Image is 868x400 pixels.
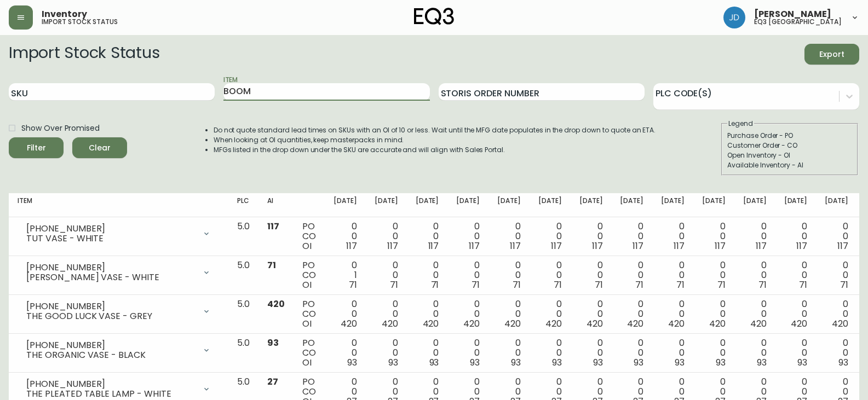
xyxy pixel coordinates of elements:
[511,356,521,369] span: 93
[838,356,848,369] span: 93
[530,193,571,217] th: [DATE]
[709,317,726,330] span: 420
[611,193,652,217] th: [DATE]
[504,317,521,330] span: 420
[26,273,196,282] div: [PERSON_NAME] VASE - WHITE
[796,240,807,252] span: 117
[620,260,643,290] div: 0 0
[592,240,603,252] span: 117
[416,260,439,290] div: 0 0
[416,338,439,368] div: 0 0
[72,137,127,158] button: Clear
[472,279,480,291] span: 71
[784,299,808,329] div: 0 0
[469,240,480,252] span: 117
[214,145,656,155] li: MFGs listed in the drop down under the SKU are accurate and will align with Sales Portal.
[791,317,807,330] span: 420
[661,338,685,368] div: 0 0
[407,193,448,217] th: [DATE]
[717,279,726,291] span: 71
[784,260,808,290] div: 0 0
[431,279,439,291] span: 71
[538,222,562,251] div: 0 0
[26,311,196,321] div: THE GOOD LUCK VASE - GREY
[390,279,398,291] span: 71
[634,356,643,369] span: 93
[26,263,196,273] div: [PHONE_NUMBER]
[750,317,767,330] span: 420
[538,260,562,290] div: 0 0
[334,338,357,368] div: 0 0
[579,338,603,368] div: 0 0
[26,379,196,389] div: [PHONE_NUMBER]
[579,222,603,251] div: 0 0
[743,260,767,290] div: 0 0
[804,44,859,65] button: Export
[26,302,196,311] div: [PHONE_NUMBER]
[346,240,357,252] span: 117
[26,234,196,244] div: TUT VASE - WHITE
[18,222,220,246] div: [PHONE_NUMBER]TUT VASE - WHITE
[676,279,685,291] span: 71
[456,338,480,368] div: 0 0
[267,298,285,310] span: 420
[734,193,775,217] th: [DATE]
[635,279,643,291] span: 71
[414,8,455,25] img: logo
[727,150,852,160] div: Open Inventory - OI
[302,317,312,330] span: OI
[26,224,196,234] div: [PHONE_NUMBER]
[325,193,366,217] th: [DATE]
[775,193,817,217] th: [DATE]
[18,260,220,285] div: [PHONE_NUMBER][PERSON_NAME] VASE - WHITE
[727,141,852,150] div: Customer Order - CO
[674,240,685,252] span: 117
[675,356,685,369] span: 93
[620,299,643,329] div: 0 0
[702,299,726,329] div: 0 0
[837,240,848,252] span: 117
[727,131,852,141] div: Purchase Order - PO
[18,299,220,323] div: [PHONE_NUMBER]THE GOOD LUCK VASE - GREY
[784,222,808,251] div: 0 0
[661,299,685,329] div: 0 0
[661,222,685,251] div: 0 0
[447,193,488,217] th: [DATE]
[429,356,439,369] span: 93
[416,222,439,251] div: 0 0
[375,338,398,368] div: 0 0
[758,279,767,291] span: 71
[571,193,612,217] th: [DATE]
[228,295,258,334] td: 5.0
[334,299,357,329] div: 0 0
[21,123,100,134] span: Show Over Promised
[497,299,521,329] div: 0 0
[497,338,521,368] div: 0 0
[813,48,850,61] span: Export
[661,260,685,290] div: 0 0
[228,193,258,217] th: PLC
[463,317,480,330] span: 420
[214,135,656,145] li: When looking at OI quantities, keep masterpacks in mind.
[743,222,767,251] div: 0 0
[416,299,439,329] div: 0 0
[652,193,693,217] th: [DATE]
[825,222,848,251] div: 0 0
[42,10,87,19] span: Inventory
[26,389,196,399] div: THE PLEATED TABLE LAMP - WHITE
[267,220,279,233] span: 117
[428,240,439,252] span: 117
[702,260,726,290] div: 0 0
[538,338,562,368] div: 0 0
[497,260,521,290] div: 0 0
[228,334,258,373] td: 5.0
[743,299,767,329] div: 0 0
[456,260,480,290] div: 0 0
[9,193,228,217] th: Item
[825,338,848,368] div: 0 0
[497,222,521,251] div: 0 0
[579,299,603,329] div: 0 0
[513,279,521,291] span: 71
[387,240,398,252] span: 117
[799,279,807,291] span: 71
